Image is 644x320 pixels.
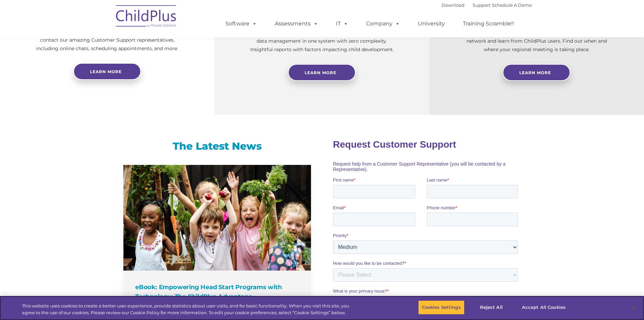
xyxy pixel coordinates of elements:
[359,17,407,30] a: Company
[219,17,264,30] a: Software
[268,17,325,30] a: Assessments
[22,303,354,316] div: This website uses cookies to create a better user experience, provide statistics about user visit...
[113,0,180,34] img: ChildPlus by Procare Solutions
[288,64,356,81] a: Learn More
[418,300,464,315] button: Cookies Settings
[123,140,311,153] h3: The Latest News
[503,64,570,81] a: Learn More
[305,70,336,75] span: Learn More
[248,28,396,54] p: Experience and analyze child assessments and Head Start data management in one system with zero c...
[90,69,122,74] span: Learn more
[492,2,532,8] a: Schedule A Demo
[329,17,355,30] a: IT
[442,2,464,8] a: Download
[73,63,141,80] a: Learn more
[411,17,452,30] a: University
[456,17,521,30] a: Training Scramble!!
[34,27,181,53] p: Need help with ChildPlus? We offer many convenient ways to contact our amazing Customer Support r...
[463,28,610,54] p: Not using ChildPlus? These are a great opportunity to network and learn from ChildPlus users. Fin...
[473,2,491,8] a: Support
[519,70,551,75] span: Learn More
[518,300,569,315] button: Accept All Cookies
[626,300,641,315] button: Close
[470,300,512,315] button: Reject All
[442,2,532,8] font: |
[135,282,301,301] h4: eBook: Empowering Head Start Programs with Technology: The ChildPlus Advantage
